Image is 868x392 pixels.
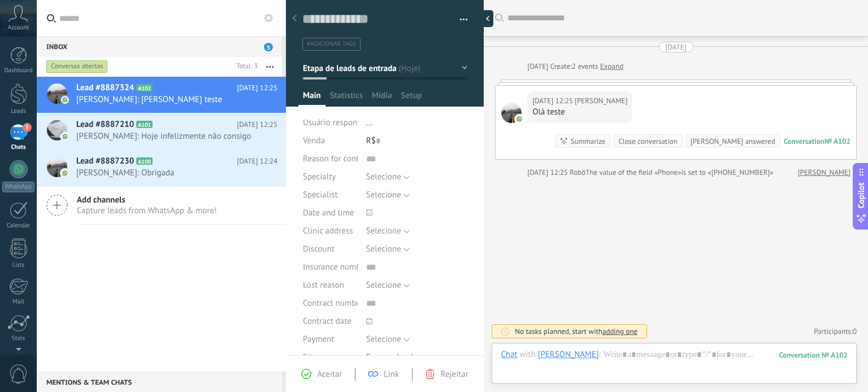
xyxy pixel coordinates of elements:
[317,369,342,380] span: Aceitar
[515,115,523,123] img: com.amocrm.amocrmwa.svg
[136,84,153,91] span: A102
[37,150,286,186] a: Lead #8887230 A100 [DATE] 12:24 [PERSON_NAME]: Obrigada
[76,119,134,130] span: Lead #8887210
[401,90,422,107] span: Setup
[366,226,401,236] span: Selecione
[366,334,401,345] span: Selecione
[76,82,134,94] span: Lead #8887324
[76,156,134,167] span: Lead #8887230
[303,317,351,325] span: Contract date
[2,335,35,342] div: Stats
[366,171,401,182] span: Selecione
[784,136,824,146] div: Conversation
[303,117,376,128] span: Usuário responsável
[77,205,217,216] span: Capture leads from WhatsApp & more!
[307,40,356,48] span: #adicionar tags
[303,90,321,107] span: Main
[572,61,598,72] span: 2 events
[37,113,286,149] a: Lead #8887210 A101 [DATE] 12:25 [PERSON_NAME]: Hoje infelizmente não consigo
[303,335,334,343] span: Payment
[599,349,601,360] span: :
[571,136,606,147] div: Summarize
[515,327,637,336] div: No tasks planned, start with
[303,299,363,307] span: Contract number
[264,43,273,51] span: 3
[61,169,69,177] img: com.amocrm.amocrmwa.svg
[136,157,153,165] span: A100
[527,61,623,72] div: Create:
[384,369,399,380] span: Link
[76,168,256,178] span: [PERSON_NAME]: Obrigada
[527,167,570,178] div: [DATE] 12:25
[532,107,627,118] div: Olá teste
[23,123,32,132] span: 3
[602,327,637,336] span: adding one
[303,222,358,240] div: Clinic address
[618,136,677,147] div: Close conversation
[2,262,35,269] div: Lists
[366,331,410,349] button: Selecione
[330,90,363,107] span: Statistics
[303,191,338,199] span: Specialist
[366,132,467,150] div: R$
[366,276,410,294] button: Selecione
[61,96,69,104] img: com.amocrm.amocrmwa.svg
[814,327,857,336] a: Participants:0
[136,121,153,128] span: A101
[303,227,353,235] span: Clinic address
[691,136,775,147] div: [PERSON_NAME] answered
[303,263,368,271] span: Insurance number
[77,195,217,205] span: Add channels
[76,94,256,105] span: [PERSON_NAME]: [PERSON_NAME] teste
[853,327,857,336] span: 0
[258,56,282,77] button: More
[303,155,370,163] span: Reason for contact
[520,349,536,360] span: with
[37,77,286,113] a: Lead #8887324 A102 [DATE] 12:25 [PERSON_NAME]: [PERSON_NAME] teste
[2,298,35,306] div: Mail
[303,132,358,150] div: Venda
[46,60,108,73] div: Conversas abertas
[681,167,773,178] span: is set to «[PHONE_NUMBER]»
[37,372,282,392] div: Mentions & Team chats
[824,136,850,146] div: № A102
[501,103,522,123] span: Larissa Manso
[366,117,373,128] span: ...
[303,353,316,362] span: File
[798,167,850,178] a: [PERSON_NAME]
[856,182,867,208] span: Copilot
[2,222,35,230] div: Calendar
[366,186,410,204] button: Selecione
[666,42,687,52] div: [DATE]
[366,222,410,240] button: Selecione
[303,349,358,367] div: File
[476,10,493,27] div: Hide
[366,280,401,290] span: Selecione
[237,82,277,94] span: [DATE] 12:25
[232,61,258,72] div: Total: 3
[303,276,358,294] div: Lost reason
[2,108,35,115] div: Leads
[366,168,410,186] button: Selecione
[575,95,627,107] span: Larissa Manso
[366,190,401,200] span: Selecione
[37,36,282,56] div: Inbox
[441,369,468,380] span: Rejeitar
[76,131,256,142] span: [PERSON_NAME]: Hoje infelizmente não consigo
[303,209,354,217] span: Date and time
[237,156,277,167] span: [DATE] 12:24
[585,167,681,178] span: The value of the field «Phone»
[8,24,29,32] span: Account
[303,168,358,186] div: Specialty
[570,168,585,177] span: Robô
[372,90,392,107] span: Mídia
[366,240,410,258] button: Selecione
[2,67,35,74] div: Dashboard
[61,133,69,140] img: com.amocrm.amocrmwa.svg
[303,240,358,258] div: Discount
[303,281,344,289] span: Lost reason
[303,245,335,253] span: Discount
[303,186,358,204] div: Specialist
[303,150,358,168] div: Reason for contact
[600,61,623,72] a: Expand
